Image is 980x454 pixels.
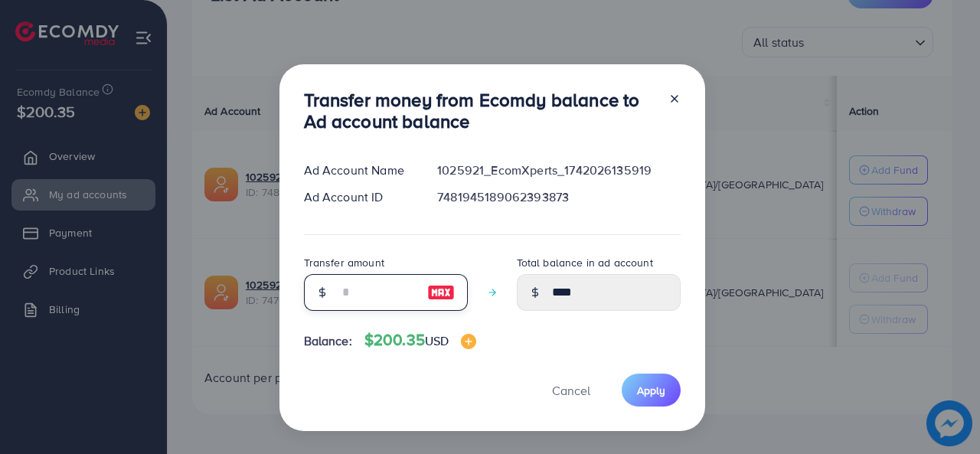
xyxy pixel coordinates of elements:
[425,162,692,179] div: 1025921_EcomXperts_1742026135919
[552,382,590,399] span: Cancel
[622,374,681,407] button: Apply
[461,334,476,349] img: image
[304,332,352,350] span: Balance:
[292,188,426,206] div: Ad Account ID
[364,331,477,350] h4: $200.35
[533,374,609,407] button: Cancel
[425,188,692,206] div: 7481945189062393873
[292,162,426,179] div: Ad Account Name
[304,89,656,133] h3: Transfer money from Ecomdy balance to Ad account balance
[637,383,665,398] span: Apply
[517,255,653,270] label: Total balance in ad account
[427,283,455,302] img: image
[425,332,449,349] span: USD
[304,255,384,270] label: Transfer amount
